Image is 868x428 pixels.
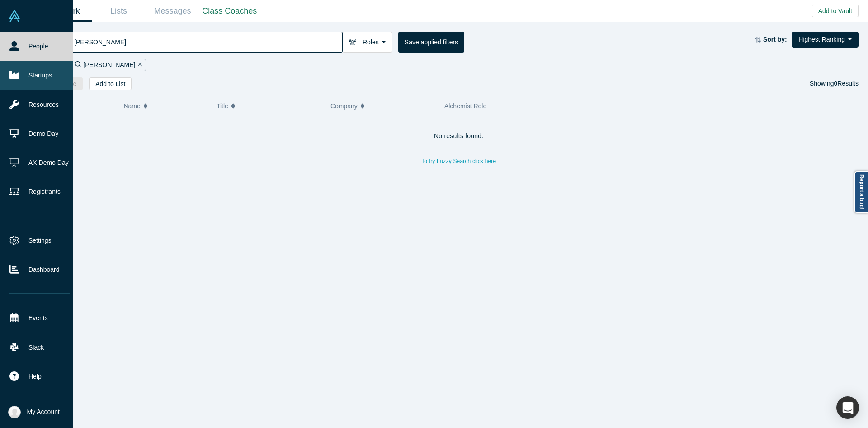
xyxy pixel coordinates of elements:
[123,96,207,115] button: Name
[8,406,21,418] img: Anna Sanchez's Account
[415,155,502,167] button: To try Fuzzy Search click here
[8,406,60,418] button: My Account
[398,32,464,53] button: Save applied filters
[812,5,859,17] button: Add to Vault
[834,80,838,87] strong: 0
[834,80,859,87] span: Results
[8,10,21,22] img: Alchemist Vault Logo
[135,60,142,70] button: Remove Filter
[854,171,868,213] a: Report a bug!
[217,96,228,115] span: Title
[71,59,146,71] div: [PERSON_NAME]
[444,102,486,110] span: Alchemist Role
[28,372,42,381] span: Help
[763,36,787,43] strong: Sort by:
[199,0,260,22] a: Class Coaches
[27,407,60,417] span: My Account
[92,0,146,22] a: Lists
[330,96,358,115] span: Company
[330,96,435,115] button: Company
[52,132,866,140] h4: No results found.
[73,31,342,53] input: Search by name, title, company, summary, expertise, investment criteria or topics of focus
[123,96,140,115] span: Name
[810,77,859,90] div: Showing
[217,96,321,115] button: Title
[342,32,392,53] button: Roles
[146,0,199,22] a: Messages
[792,32,859,48] button: Highest Ranking
[89,77,132,90] button: Add to List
